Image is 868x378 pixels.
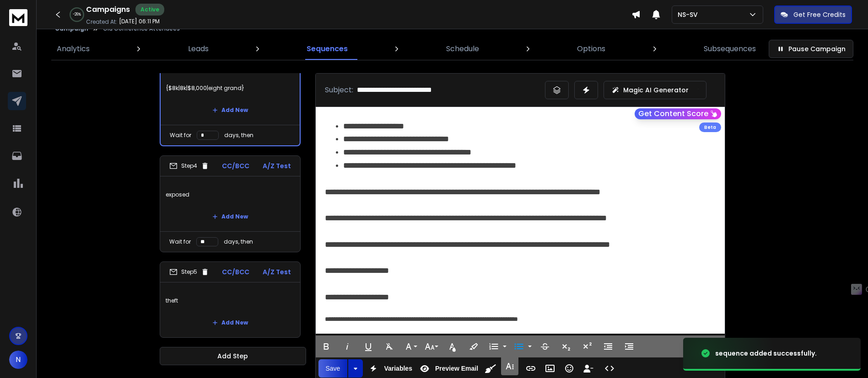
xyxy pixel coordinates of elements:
[580,359,597,378] button: Insert Unsubscribe Link
[160,347,306,365] button: Add Step
[160,261,301,338] li: Step5CC/BCCA/Z TesttheftAdd New
[188,43,209,54] p: Leads
[601,359,618,378] button: Code View
[704,43,756,54] p: Subsequences
[9,351,27,369] button: N
[263,267,291,277] p: A/Z Test
[170,132,191,139] p: Wait for
[416,359,480,378] button: Preview Email
[169,238,191,245] p: Wait for
[604,81,706,99] button: Magic AI Generator
[339,337,356,356] button: Italic (Ctrl+I)
[135,4,164,16] div: Active
[86,4,130,15] h1: Campaigns
[365,359,414,378] button: Variables
[522,359,539,378] button: Insert Link (Ctrl+K)
[224,238,253,245] p: days, then
[318,359,348,378] button: Save
[793,10,846,19] p: Get Free Credits
[301,38,353,60] a: Sequences
[166,288,295,314] p: theft
[510,337,528,356] button: Unordered List
[57,43,90,54] p: Analytics
[73,12,81,17] p: -26 %
[205,314,255,332] button: Add New
[699,122,721,132] div: Beta
[561,359,578,378] button: Emoticons
[577,43,605,54] p: Options
[263,161,291,170] p: A/Z Test
[557,337,575,356] button: Subscript
[307,43,348,54] p: Sequences
[571,38,611,60] a: Options
[166,75,294,101] p: {$8k|8k|$8,000|eight grand}
[774,5,852,24] button: Get Free Credits
[166,182,295,208] p: exposed
[635,108,721,119] button: Get Content Score
[169,162,209,170] div: Step 4
[446,43,479,54] p: Schedule
[169,268,209,276] div: Step 5
[183,38,214,60] a: Leads
[119,18,160,25] p: [DATE] 06:11 PM
[222,161,249,170] p: CC/BCC
[678,10,701,19] p: NS-SV
[9,9,27,26] img: logo
[623,85,689,95] p: Magic AI Generator
[536,337,554,356] button: Strikethrough (Ctrl+S)
[433,365,480,373] span: Preview Email
[205,208,255,226] button: Add New
[526,337,534,356] button: Unordered List
[620,337,638,356] button: Increase Indent (Ctrl+])
[325,85,353,96] p: Subject:
[160,155,301,252] li: Step4CC/BCCA/Z TestexposedAdd NewWait fordays, then
[578,337,596,356] button: Superscript
[485,337,502,356] button: Ordered List
[381,337,398,356] button: Clear Formatting
[86,18,117,26] p: Created At:
[51,38,95,60] a: Analytics
[160,48,301,146] li: Step3CC/BCCA/Z Test{$8k|8k|$8,000|eight grand}Add NewWait fordays, then
[599,337,617,356] button: Decrease Indent (Ctrl+[)
[698,38,761,60] a: Subsequences
[222,267,249,277] p: CC/BCC
[715,349,817,358] div: sequence added successfully.
[205,101,255,119] button: Add New
[224,132,253,139] p: days, then
[382,365,414,373] span: Variables
[441,38,485,60] a: Schedule
[769,40,853,58] button: Pause Campaign
[360,337,377,356] button: Underline (Ctrl+U)
[501,337,508,356] button: Ordered List
[465,337,482,356] button: Background Color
